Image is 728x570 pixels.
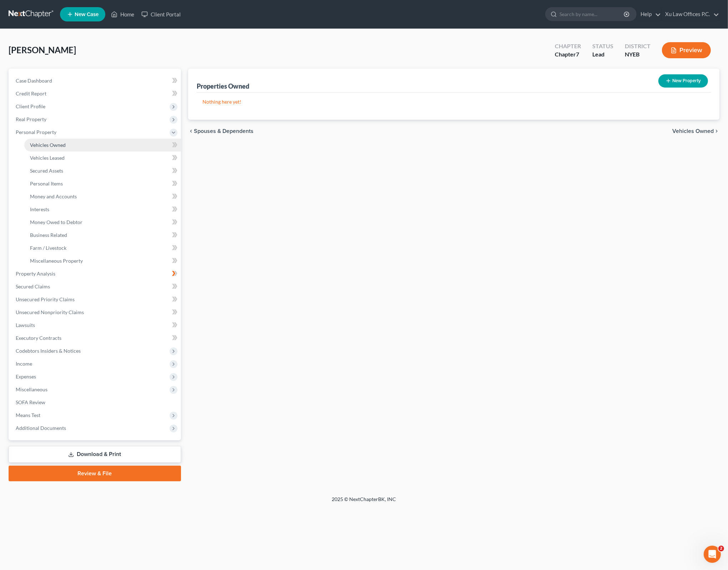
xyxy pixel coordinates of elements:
div: Status [592,42,613,50]
span: Codebtors Insiders & Notices [16,348,81,354]
a: Home [107,8,138,21]
a: Vehicles Leased [24,152,181,164]
span: Miscellaneous [16,386,47,392]
a: Lawsuits [10,319,181,332]
span: Miscellaneous Property [30,258,83,264]
span: Additional Documents [16,425,66,431]
div: Lead [592,50,613,59]
div: 2025 © NextChapterBK, INC [161,496,568,509]
span: 2 [718,546,724,551]
span: Unsecured Priority Claims [16,296,75,302]
span: Personal Items [30,180,63,187]
span: Business Related [30,232,67,238]
a: Secured Claims [10,280,181,293]
button: Vehicles Owned chevron_right [672,128,719,134]
span: [PERSON_NAME] [9,45,76,55]
span: Lawsuits [16,322,35,328]
a: Property Analysis [10,267,181,280]
a: Executory Contracts [10,332,181,345]
span: 7 [576,51,579,58]
div: Chapter [555,42,581,50]
a: Vehicles Owned [24,139,181,152]
button: New Property [658,74,708,88]
a: Download & Print [9,446,181,463]
a: Case Dashboard [10,74,181,87]
a: Unsecured Priority Claims [10,293,181,306]
iframe: Intercom live chat [704,546,721,563]
span: Vehicles Owned [672,128,714,134]
span: Farm / Livestock [30,245,66,251]
a: Interests [24,203,181,216]
i: chevron_right [714,128,719,134]
a: Personal Items [24,177,181,190]
span: Secured Claims [16,283,50,289]
span: Interests [30,206,49,212]
div: NYEB [625,50,651,59]
a: Help [637,8,661,21]
a: Miscellaneous Property [24,254,181,267]
div: District [625,42,651,50]
span: Client Profile [16,103,45,109]
span: New Case [75,12,99,17]
a: Money and Accounts [24,190,181,203]
span: Spouses & Dependents [194,128,253,134]
span: SOFA Review [16,399,45,405]
div: Chapter [555,50,581,59]
span: Vehicles Leased [30,155,65,161]
button: Preview [662,42,711,58]
span: Expenses [16,373,36,380]
input: Search by name... [559,8,625,21]
span: Means Test [16,412,40,418]
a: Xu Law Offices P.C. [662,8,719,21]
span: Secured Assets [30,168,63,174]
a: Credit Report [10,87,181,100]
span: Income [16,361,32,367]
span: Unsecured Nonpriority Claims [16,309,84,315]
span: Property Analysis [16,271,55,277]
div: Properties Owned [197,82,249,90]
button: chevron_left Spouses & Dependents [188,128,253,134]
p: Nothing here yet! [202,98,705,105]
i: chevron_left [188,128,194,134]
span: Executory Contracts [16,335,61,341]
a: Farm / Livestock [24,242,181,254]
a: Money Owed to Debtor [24,216,181,229]
a: Unsecured Nonpriority Claims [10,306,181,319]
span: Real Property [16,116,46,122]
span: Case Dashboard [16,78,52,84]
span: Personal Property [16,129,56,135]
a: Review & File [9,466,181,481]
span: Money Owed to Debtor [30,219,82,225]
span: Vehicles Owned [30,142,66,148]
span: Money and Accounts [30,193,77,199]
a: SOFA Review [10,396,181,409]
a: Secured Assets [24,164,181,177]
span: Credit Report [16,90,46,96]
a: Client Portal [138,8,184,21]
a: Business Related [24,229,181,242]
